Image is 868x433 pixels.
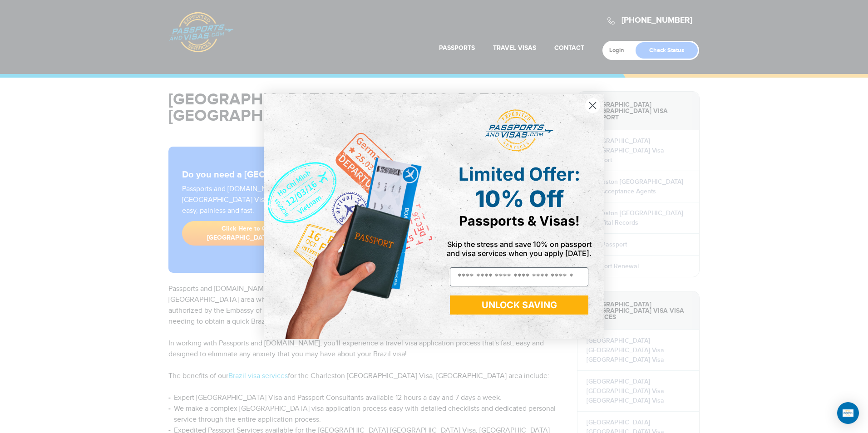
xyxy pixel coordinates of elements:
div: Open Intercom Messenger [837,402,859,424]
img: passports and visas [485,109,553,152]
span: Passports & Visas! [459,213,580,229]
button: Close dialog [585,98,601,113]
button: UNLOCK SAVING [450,295,588,315]
span: Limited Offer: [459,163,580,185]
span: 10% Off [475,185,564,212]
span: Skip the stress and save 10% on passport and visa services when you apply [DATE]. [447,240,592,258]
img: de9cda0d-0715-46ca-9a25-073762a91ba7.png [264,94,434,339]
